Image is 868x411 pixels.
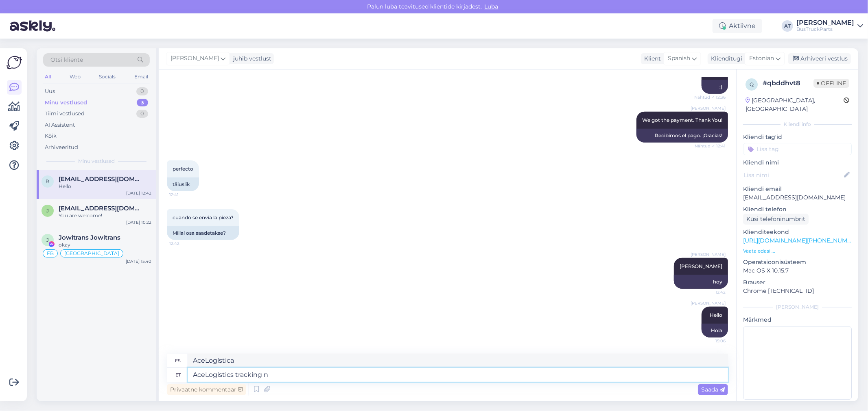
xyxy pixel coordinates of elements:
[691,105,726,111] span: [PERSON_NAME]
[43,71,52,82] div: All
[694,94,726,100] span: Nähtud ✓ 12:36
[746,96,844,113] div: [GEOGRAPHIC_DATA], [GEOGRAPHIC_DATA]
[743,258,852,266] p: Operatsioonisüsteem
[169,192,200,198] span: 12:41
[45,121,75,129] div: AI Assistent
[743,303,852,311] div: [PERSON_NAME]
[126,190,151,196] div: [DATE] 12:42
[188,354,728,368] textarea: AceLogística
[59,241,151,249] div: okay
[743,278,852,287] p: Brauser
[167,226,239,240] div: Millal osa saadetakse?
[188,368,728,382] textarea: AceLogistics tracking
[59,183,151,190] div: Hello
[7,55,22,70] img: Askly Logo
[695,143,726,149] span: Nähtud ✓ 12:41
[695,338,726,344] span: 15:06
[68,71,82,82] div: Web
[796,19,863,32] a: [PERSON_NAME]BusTruckParts
[743,193,852,202] p: [EMAIL_ADDRESS][DOMAIN_NAME]
[46,237,49,243] span: J
[171,54,219,63] span: [PERSON_NAME]
[47,251,54,256] span: FB
[743,266,852,275] p: Mac OS X 10.15.7
[796,26,854,32] div: BusTruckParts
[743,228,852,236] p: Klienditeekond
[680,263,722,269] span: [PERSON_NAME]
[743,121,852,128] div: Kliendi info
[743,247,852,255] p: Vaata edasi ...
[691,300,726,306] span: [PERSON_NAME]
[796,19,854,26] div: [PERSON_NAME]
[173,166,193,172] span: perfecto
[691,251,726,257] span: [PERSON_NAME]
[749,54,774,63] span: Estonian
[743,205,852,214] p: Kliendi telefon
[136,87,148,95] div: 0
[782,20,793,32] div: AT
[641,54,661,63] div: Klient
[701,386,725,393] span: Saada
[59,234,120,241] span: Jowitrans Jowitrans
[64,251,119,256] span: [GEOGRAPHIC_DATA]
[668,54,690,63] span: Spanish
[45,87,55,95] div: Uus
[230,54,271,63] div: juhib vestlust
[743,185,852,193] p: Kliendi email
[763,78,813,88] div: # qbddhvt8
[636,129,728,143] div: Recibimos el pago. ¡Gracias!
[59,212,151,219] div: You are welcome!
[710,312,722,318] span: Hello
[59,175,143,183] span: reimon89_@hotmail.com
[97,71,117,82] div: Socials
[708,54,742,63] div: Klienditugi
[45,110,85,118] div: Tiimi vestlused
[136,110,148,118] div: 0
[46,208,49,214] span: j
[702,324,728,337] div: Hola
[743,316,852,324] p: Märkmed
[674,275,728,289] div: hoy
[169,240,200,247] span: 12:42
[702,80,728,94] div: :)
[59,205,143,212] span: johnjadergaviria@gmail.com
[126,219,151,225] div: [DATE] 10:22
[167,177,199,191] div: täiuslik
[137,99,148,107] div: 3
[788,53,851,64] div: Arhiveeri vestlus
[173,214,234,221] span: cuando se envia la pieza?
[167,384,246,395] div: Privaatne kommentaar
[743,133,852,141] p: Kliendi tag'id
[78,158,115,165] span: Minu vestlused
[45,132,57,140] div: Kõik
[743,237,861,244] a: [URL][DOMAIN_NAME][PHONE_NUMBER]
[743,158,852,167] p: Kliendi nimi
[50,56,83,64] span: Otsi kliente
[750,81,754,87] span: q
[133,71,150,82] div: Email
[642,117,722,123] span: We got the payment. Thank You!
[743,143,852,155] input: Lisa tag
[743,214,809,225] div: Küsi telefoninumbrit
[713,19,762,33] div: Aktiivne
[45,143,78,151] div: Arhiveeritud
[743,171,842,180] input: Lisa nimi
[813,79,849,88] span: Offline
[46,178,50,184] span: r
[175,354,181,368] div: es
[743,287,852,295] p: Chrome [TECHNICAL_ID]
[695,289,726,295] span: 12:42
[482,3,501,10] span: Luba
[175,368,181,382] div: et
[126,258,151,264] div: [DATE] 15:40
[45,99,87,107] div: Minu vestlused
